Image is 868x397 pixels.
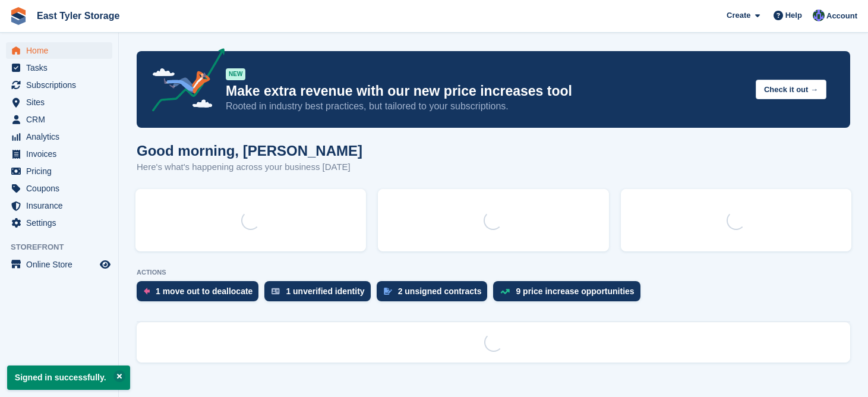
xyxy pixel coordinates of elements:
div: 2 unsigned contracts [398,286,482,296]
span: Analytics [26,128,97,145]
p: Rooted in industry best practices, but tailored to your subscriptions. [226,100,746,113]
a: menu [6,111,112,128]
img: stora-icon-8386f47178a22dfd0bd8f6a31ec36ba5ce8667c1dd55bd0f319d3a0aa187defe.svg [10,7,27,25]
a: menu [6,215,112,231]
button: Check it out → [756,80,826,99]
a: East Tyler Storage [32,6,124,26]
img: contract_signature_icon-13c848040528278c33f63329250d36e43548de30e8caae1d1a13099fd9432cc5.svg [384,288,392,295]
a: menu [6,180,112,197]
span: Settings [26,215,97,231]
div: 9 price increase opportunities [516,286,634,296]
span: Create [727,10,750,21]
span: Invoices [26,146,97,162]
a: menu [6,94,112,111]
div: 1 unverified identity [286,286,364,296]
a: menu [6,59,112,76]
span: Coupons [26,180,97,197]
p: Make extra revenue with our new price increases tool [226,83,746,100]
span: Pricing [26,163,97,179]
a: 1 unverified identity [264,281,376,307]
span: Tasks [26,59,97,76]
a: Preview store [98,257,112,272]
a: menu [6,146,112,162]
img: move_outs_to_deallocate_icon-f764333ba52eb49d3ac5e1228854f67142a1ed5810a6f6cc68b1a99e826820c5.svg [144,288,150,295]
a: 1 move out to deallocate [137,281,264,307]
a: menu [6,197,112,214]
a: menu [6,256,112,273]
img: price-adjustments-announcement-icon-8257ccfd72463d97f412b2fc003d46551f7dbcb40ab6d574587a9cd5c0d94... [142,48,225,116]
span: Insurance [26,197,97,214]
div: 1 move out to deallocate [156,286,252,296]
a: 9 price increase opportunities [493,281,646,307]
span: Home [26,42,97,59]
span: Online Store [26,256,97,273]
p: Here's what's happening across your business [DATE] [137,160,362,174]
p: Signed in successfully. [7,366,130,390]
span: Help [785,10,802,21]
h1: Good morning, [PERSON_NAME] [137,143,362,159]
span: Account [826,10,857,22]
a: menu [6,163,112,179]
span: Sites [26,94,97,111]
div: NEW [226,68,245,80]
a: menu [6,77,112,93]
span: Storefront [11,241,118,253]
a: menu [6,42,112,59]
img: verify_identity-adf6edd0f0f0b5bbfe63781bf79b02c33cf7c696d77639b501bdc392416b5a36.svg [272,288,280,295]
img: Colton Rudd [813,10,825,21]
p: ACTIONS [137,269,850,276]
a: 2 unsigned contracts [377,281,494,307]
span: CRM [26,111,97,128]
span: Subscriptions [26,77,97,93]
img: price_increase_opportunities-93ffe204e8149a01c8c9dc8f82e8f89637d9d84a8eef4429ea346261dce0b2c0.svg [500,289,510,294]
a: menu [6,128,112,145]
